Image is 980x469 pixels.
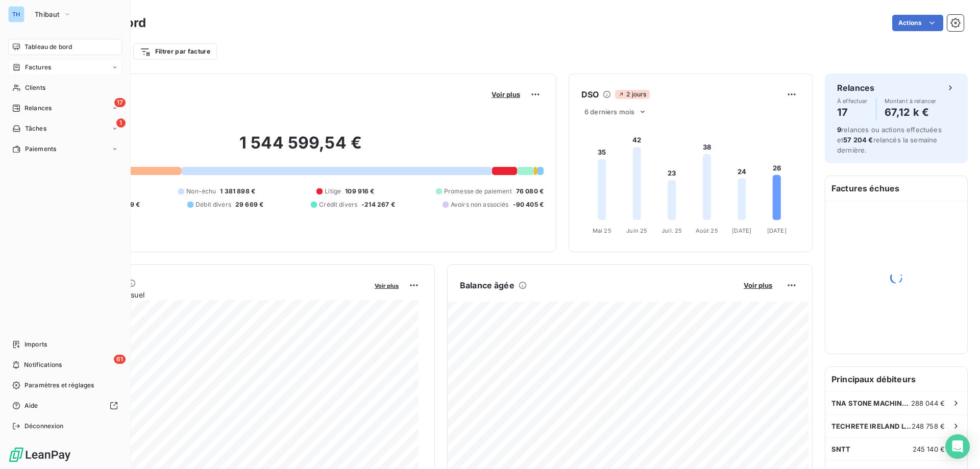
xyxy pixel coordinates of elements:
span: 109 916 € [345,187,374,196]
span: 61 [114,355,126,364]
span: Relances [24,104,52,113]
span: 6 derniers mois [584,108,634,116]
span: -214 267 € [361,200,395,209]
span: Clients [25,83,45,92]
span: Non-échu [186,187,216,196]
span: Déconnexion [24,422,64,431]
div: Open Intercom Messenger [945,434,970,459]
h6: DSO [581,88,599,101]
span: relances ou actions effectuées et relancés la semaine dernière. [837,126,942,154]
tspan: [DATE] [732,227,751,234]
span: 245 140 € [913,445,945,453]
h6: Balance âgée [460,279,514,291]
tspan: [DATE] [767,227,787,234]
h6: Principaux débiteurs [825,367,967,391]
tspan: Août 25 [696,227,718,234]
h6: Factures échues [825,176,967,201]
div: TH [8,6,24,22]
span: Tâches [25,124,46,133]
h2: 1 544 599,54 € [58,133,544,163]
span: SNTT [831,445,851,453]
a: Aide [8,398,122,414]
span: Litige [325,187,341,196]
span: 17 [114,98,126,107]
span: TECHRETE IRELAND LTD [831,422,912,430]
span: 9 [837,126,841,134]
tspan: Mai 25 [593,227,611,234]
span: Débit divers [195,200,231,209]
span: Avoirs non associés [451,200,509,209]
h4: 17 [837,104,868,120]
span: Aide [24,401,38,410]
span: TNA STONE MACHINERY INC. [831,399,911,407]
span: Voir plus [375,282,399,289]
span: Crédit divers [319,200,357,209]
span: Tableau de bord [24,42,72,52]
button: Voir plus [488,90,523,99]
span: Chiffre d'affaires mensuel [58,289,367,300]
span: 29 669 € [235,200,263,209]
button: Actions [892,15,943,31]
span: 76 080 € [516,187,544,196]
tspan: Juin 25 [626,227,647,234]
span: À effectuer [837,98,868,104]
span: Notifications [24,360,62,369]
span: 288 044 € [911,399,945,407]
tspan: Juil. 25 [661,227,682,234]
h4: 67,12 k € [885,104,937,120]
span: -90 405 € [513,200,544,209]
span: Voir plus [744,281,772,289]
button: Voir plus [372,281,402,290]
span: 248 758 € [912,422,945,430]
h6: Relances [837,82,874,94]
span: Paramètres et réglages [24,381,94,390]
span: Thibaut [35,10,59,18]
span: 2 jours [615,90,649,99]
span: 1 381 898 € [220,187,255,196]
span: 1 [116,118,126,128]
span: 57 204 € [843,136,873,144]
span: Promesse de paiement [444,187,512,196]
button: Filtrer par facture [133,43,217,60]
span: Paiements [25,144,56,154]
span: Imports [24,340,47,349]
span: Montant à relancer [885,98,937,104]
span: Factures [25,63,51,72]
span: Voir plus [492,90,520,98]
button: Voir plus [741,281,775,290]
img: Logo LeanPay [8,447,71,463]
